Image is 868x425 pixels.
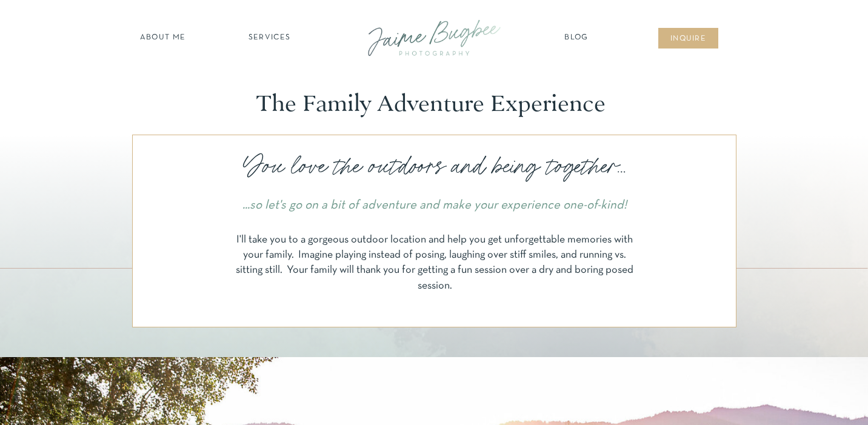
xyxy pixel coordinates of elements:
p: I'll take you to a gorgeous outdoor location and help you get unforgettable memories with your fa... [233,232,636,300]
a: about ME [136,32,189,44]
p: The Family Adventure Experience [256,90,612,118]
p: You love the outdoors and being together... [228,149,641,184]
a: Blog [561,32,592,44]
i: ...so let's go on a bit of adventure and make your experience one-of-kind! [242,199,627,211]
a: inqUIre [664,33,713,45]
a: SERVICES [235,32,304,44]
